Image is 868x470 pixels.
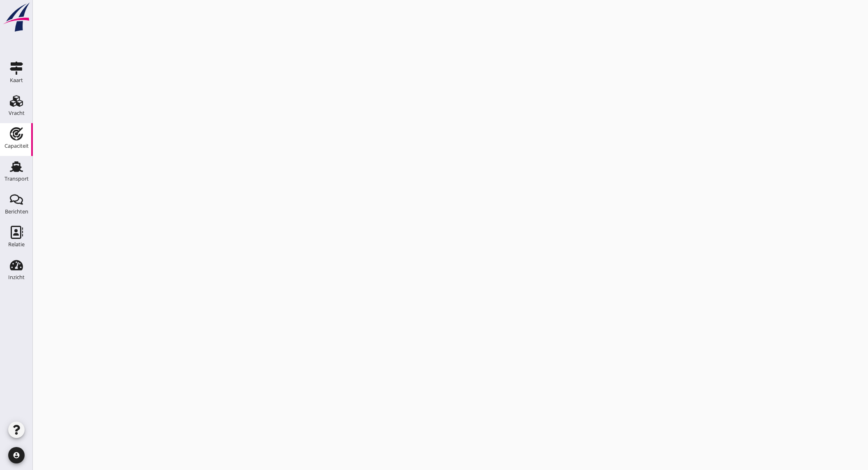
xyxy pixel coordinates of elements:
div: Kaart [10,78,23,83]
div: Capaciteit [5,143,29,149]
div: Relatie [8,242,25,247]
div: Transport [5,176,29,181]
div: Vracht [9,110,25,116]
div: Berichten [5,209,28,214]
img: logo-small.a267ee39.svg [2,2,31,32]
div: Inzicht [8,275,25,280]
i: account_circle [8,447,25,463]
